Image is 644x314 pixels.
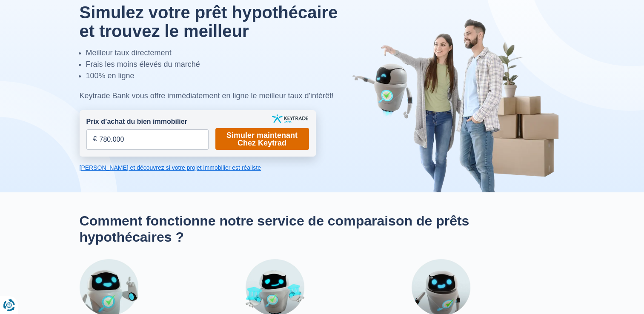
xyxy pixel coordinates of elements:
label: Prix d’achat du bien immobilier [86,117,187,127]
a: Simuler maintenant Chez Keytrad [215,128,309,150]
img: image-hero [352,18,565,192]
h1: Simulez votre prêt hypothécaire et trouvez le meilleur [80,3,358,40]
li: Frais les moins élevés du marché [86,59,358,70]
h2: Comment fonctionne notre service de comparaison de prêts hypothécaires ? [80,213,565,245]
li: 100% en ligne [86,70,358,82]
li: Meilleur taux directement [86,47,358,59]
div: Keytrade Bank vous offre immédiatement en ligne le meilleur taux d'intérêt! [80,90,358,102]
span: € [93,134,97,144]
img: keytrade [272,114,308,123]
a: [PERSON_NAME] et découvrez si votre projet immobilier est réaliste [80,163,316,172]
